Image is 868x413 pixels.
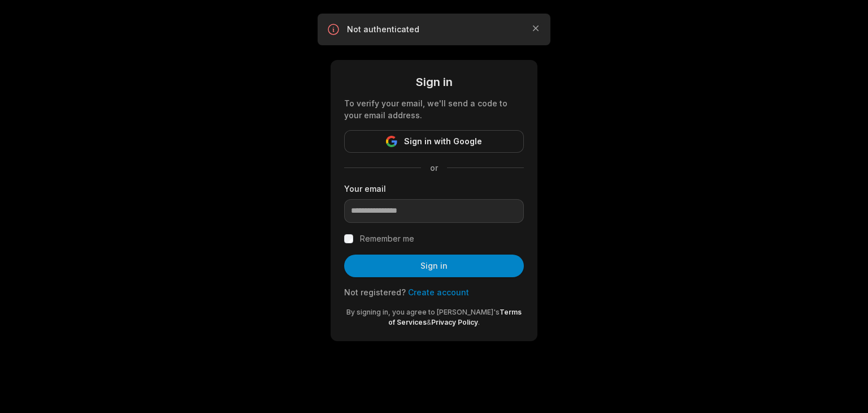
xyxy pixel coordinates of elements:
[344,97,524,121] div: To verify your email, we'll send a code to your email address.
[344,130,524,153] button: Sign in with Google
[344,287,406,297] span: Not registered?
[408,287,469,297] a: Create account
[404,135,482,148] span: Sign in with Google
[421,162,447,174] span: or
[344,255,524,277] button: Sign in
[388,308,522,326] a: Terms of Services
[478,318,480,326] span: .
[431,318,478,326] a: Privacy Policy
[344,183,524,195] label: Your email
[347,24,521,35] p: Not authenticated
[344,74,524,91] div: Sign in
[360,232,414,246] label: Remember me
[427,318,431,326] span: &
[346,308,500,316] span: By signing in, you agree to [PERSON_NAME]'s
